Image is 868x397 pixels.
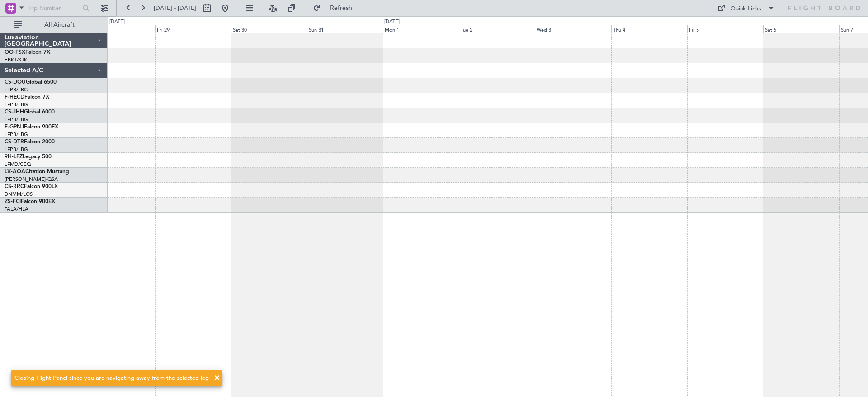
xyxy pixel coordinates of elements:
div: Fri 5 [687,25,763,33]
span: CS-DTR [5,139,24,145]
a: 9H-LPZLegacy 500 [5,154,52,160]
a: CS-DOUGlobal 6500 [5,80,57,85]
a: FALA/HLA [5,206,28,213]
a: CS-DTRFalcon 2000 [5,139,55,145]
a: ZS-FCIFalcon 900EX [5,199,55,204]
span: [DATE] - [DATE] [154,4,196,12]
span: CS-DOU [5,80,26,85]
a: F-HECDFalcon 7X [5,95,49,100]
div: [DATE] [384,18,400,26]
a: LFPB/LBG [5,86,28,93]
input: Trip Number [28,1,80,15]
span: F-HECD [5,95,24,100]
a: LFPB/LBG [5,146,28,153]
button: Refresh [309,1,363,15]
div: Sat 6 [763,25,839,33]
span: Refresh [322,5,360,11]
span: CS-JHH [5,109,24,115]
a: LFPB/LBG [5,116,28,123]
div: Fri 29 [155,25,231,33]
a: [PERSON_NAME]/QSA [5,176,58,183]
a: LFMD/CEQ [5,161,31,168]
a: F-GPNJFalcon 900EX [5,124,58,130]
div: Sat 30 [231,25,307,33]
a: LFPB/LBG [5,131,28,138]
a: LFPB/LBG [5,101,28,108]
div: Tue 2 [459,25,535,33]
span: All Aircraft [24,22,95,28]
span: OO-FSX [5,50,25,55]
button: All Aircraft [10,18,98,32]
div: Thu 4 [611,25,687,33]
span: LX-AOA [5,169,25,175]
a: EBKT/KJK [5,57,27,63]
button: Quick Links [712,1,779,15]
a: CS-RRCFalcon 900LX [5,184,58,189]
a: OO-FSXFalcon 7X [5,50,50,55]
div: Wed 3 [535,25,611,33]
div: Thu 28 [79,25,155,33]
span: ZS-FCI [5,199,21,204]
a: DNMM/LOS [5,191,33,198]
span: F-GPNJ [5,124,24,130]
a: CS-JHHGlobal 6000 [5,109,55,115]
div: Sun 31 [307,25,383,33]
a: LX-AOACitation Mustang [5,169,69,175]
span: CS-RRC [5,184,24,189]
span: 9H-LPZ [5,154,23,160]
div: Closing Flight Panel since you are navigating away from the selected leg [14,374,209,383]
div: [DATE] [109,18,125,26]
div: Quick Links [731,5,761,14]
div: Mon 1 [383,25,459,33]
